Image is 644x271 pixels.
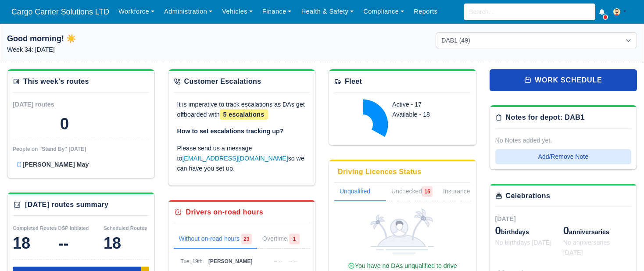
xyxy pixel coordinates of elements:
input: Search... [464,4,595,20]
div: This week's routes [23,76,89,87]
div: birthdays [495,224,563,238]
a: Unqualified [334,183,386,201]
span: [DATE] [495,215,516,222]
div: Fleet [345,76,362,87]
span: Tue, 19th [181,258,203,264]
p: How to set escalations tracking up? [177,126,307,136]
div: 18 [104,235,149,252]
span: No birthdays [DATE] [495,239,552,246]
span: 15 [422,186,433,197]
div: Celebrations [506,191,551,201]
h1: Good morning! ☀️ [7,32,208,45]
a: Cargo Carrier Solutions LTD [7,4,114,21]
div: [DATE] routes summary [25,200,108,210]
p: It is imperative to track escalations as DAs get offboarded with [177,100,307,120]
div: Available - 18 [392,110,460,120]
div: No Notes added yet. [495,135,632,146]
div: -- [58,235,104,252]
span: 5 escalations [220,109,268,120]
small: Completed Routes [13,225,57,231]
a: Administration [159,3,217,20]
a: Overtime [257,230,305,249]
a: Vehicles [217,3,258,20]
a: Insurance [438,183,486,201]
span: 0 [495,225,501,236]
span: [PERSON_NAME] [208,258,253,264]
p: Week 34: [DATE] [7,45,208,55]
div: [DATE] routes [13,100,81,110]
span: 0 [563,225,569,236]
a: Finance [258,3,297,20]
a: work schedule [490,69,637,91]
a: Health & Safety [297,3,359,20]
a: Unchecked [386,183,438,201]
div: Drivers on-road hours [186,207,263,218]
a: [EMAIL_ADDRESS][DOMAIN_NAME] [182,155,288,162]
button: Add/Remove Note [495,149,632,164]
div: Customer Escalations [184,76,261,87]
a: Workforce [114,3,159,20]
span: 1 [289,234,300,244]
div: 18 [13,235,58,252]
div: anniversaries [563,224,631,238]
div: Active - 17 [392,100,460,110]
a: Reports [409,3,442,20]
span: 23 [241,234,252,244]
div: Notes for depot: DAB1 [506,112,585,123]
small: DSP Initiated [58,225,89,231]
a: Without on-road hours [174,230,258,249]
a: Compliance [358,3,409,20]
div: 0 [60,115,69,133]
div: People on "Stand By" [DATE] [13,146,149,153]
a: [PERSON_NAME] May [16,160,146,170]
span: --:-- [289,258,297,264]
span: --:-- [274,258,282,264]
div: Driving Licences Status [338,167,422,177]
p: Please send us a message to so we can have you set up. [177,143,307,173]
small: Scheduled Routes [104,225,147,231]
span: Cargo Carrier Solutions LTD [7,3,114,21]
span: No anniversaries [DATE] [563,239,610,256]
